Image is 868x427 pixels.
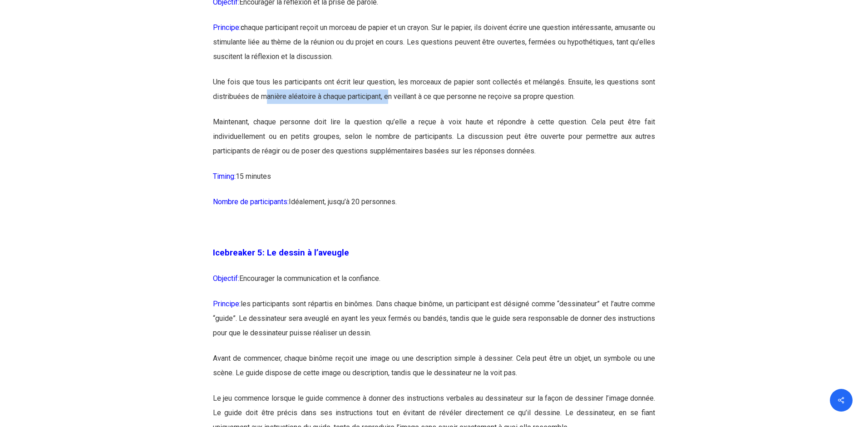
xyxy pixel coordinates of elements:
span: Icebreaker 5: Le dessin à l’aveugle [213,248,349,258]
span: c [241,23,244,32]
p: haque participant reçoit un morceau de papier et un crayon. Sur le papier, ils doivent écrire une... [213,20,656,75]
p: Avant de commencer, chaque binôme reçoit une image ou une description simple à dessiner. Cela peu... [213,351,656,391]
span: Nombre de participants: [213,197,289,206]
p: 15 minutes [213,169,656,195]
span: Principe: [213,23,244,32]
span: Timing: [213,172,236,181]
span: Objectif: [213,274,239,283]
p: Encourager la communication et la confiance. [213,271,656,297]
p: Maintenant, chaque personne doit lire la question qu’elle a reçue à voix haute et répondre à cett... [213,115,656,169]
p: Idéalement, jusqu’à 20 personnes. [213,195,656,220]
p: Une fois que tous les participants ont écrit leur question, les morceaux de papier sont collectés... [213,75,656,115]
span: Principe: [213,299,241,308]
p: les participants sont répartis en binômes. Dans chaque binôme, un participant est désigné comme “... [213,297,656,351]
